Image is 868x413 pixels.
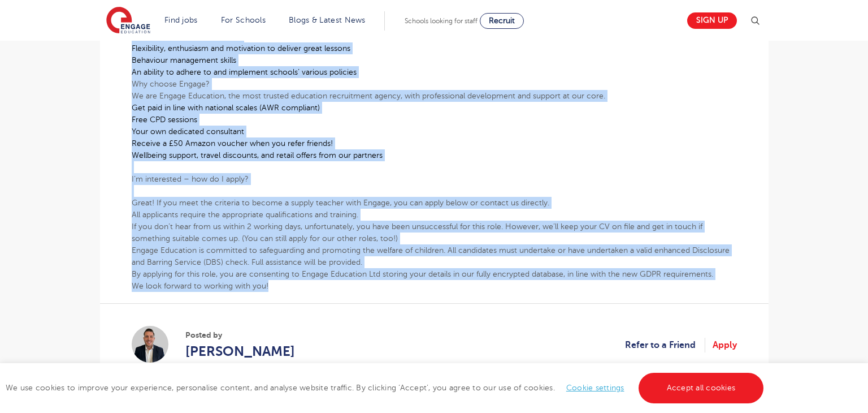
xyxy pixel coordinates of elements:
[132,175,249,183] b: I’m interested – how do I apply?
[132,104,320,112] span: Get paid in line with national scales (AWR compliant)
[566,384,624,392] a: Cookie settings
[132,185,737,209] p: Great! If you meet the criteria to become a supply teacher with Engage, you can apply below or co...
[132,56,236,64] span: Behaviour management skills
[132,280,737,292] p: We look forward to working with you!
[132,68,357,76] span: An ability to adhere to and implement schools’ various policies
[132,127,244,136] span: Your own dedicated consultant
[185,329,295,341] span: Posted by
[132,139,333,148] span: Receive a £50 Amazon voucher when you refer friends!
[221,16,266,24] a: For Schools
[489,16,515,25] span: Recruit
[164,16,198,24] a: Find jobs
[480,13,524,29] a: Recruit
[713,338,737,352] a: Apply
[106,7,150,35] img: Engage Education
[132,209,737,268] p: All applicants require the appropriate qualifications and training. If you don’t hear from us wit...
[132,151,383,160] span: Wellbeing support, travel discounts, and retail offers from our partners
[625,338,705,352] a: Refer to a Friend
[132,44,350,53] span: Flexibility, enthusiasm and motivation to deliver great lessons
[405,17,478,25] span: Schools looking for staff
[6,384,766,392] span: We use cookies to improve your experience, personalise content, and analyse website traffic. By c...
[687,12,737,29] a: Sign up
[132,268,737,280] p: By applying for this role, you are consenting to Engage Education Ltd storing your details in our...
[132,115,197,124] span: Free CPD sessions
[132,78,737,102] p: We are Engage Education, the most trusted education recruitment agency, with professional develop...
[132,80,210,88] b: Why choose Engage?
[639,373,764,403] a: Accept all cookies
[289,16,366,24] a: Blogs & Latest News
[185,341,295,362] a: [PERSON_NAME]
